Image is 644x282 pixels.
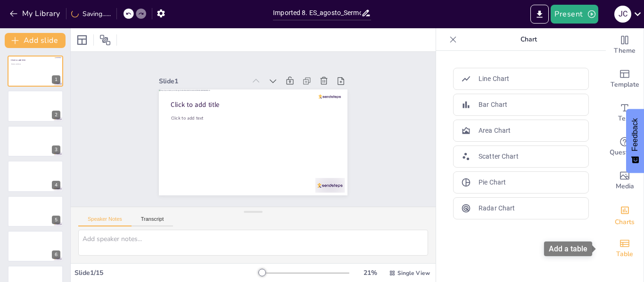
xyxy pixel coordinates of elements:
[11,59,25,62] span: Click to add title
[52,145,60,154] div: 3
[610,147,640,158] span: Questions
[616,181,634,192] span: Media
[52,216,60,224] div: 5
[74,268,259,277] div: Slide 1 / 15
[171,115,203,121] span: Click to add text
[52,111,60,119] div: 2
[99,34,111,46] span: Position
[479,126,511,136] p: Area Chart
[606,96,644,130] div: Add text boxes
[52,250,60,259] div: 6
[530,5,549,24] button: Export to PowerPoint
[52,75,60,84] div: 1
[606,232,644,266] div: Add a table
[606,28,644,62] div: Change the overall theme
[479,74,509,84] p: Line Chart
[171,100,220,109] span: Click to add title
[74,32,90,48] div: Layout
[8,56,63,87] div: https://cdn.sendsteps.com/images/logo/sendsteps_logo_white.pnghttps://cdn.sendsteps.com/images/lo...
[273,6,361,20] input: Insert title
[551,5,598,24] button: Present
[618,113,631,124] span: Text
[606,62,644,96] div: Add ready made slides
[359,268,381,277] div: 21 %
[71,9,111,18] div: Saving......
[8,90,63,121] div: https://cdn.sendsteps.com/images/logo/sendsteps_logo_white.pnghttps://cdn.sendsteps.com/images/lo...
[132,216,173,226] button: Transcript
[479,100,507,110] p: Bar Chart
[8,126,63,157] div: https://cdn.sendsteps.com/images/logo/sendsteps_logo_white.pnghttps://cdn.sendsteps.com/images/lo...
[606,164,644,198] div: Add images, graphics, shapes or video
[461,28,596,51] p: Chart
[626,109,644,173] button: Feedback - Show survey
[52,181,60,189] div: 4
[397,269,430,277] span: Single View
[78,216,132,226] button: Speaker Notes
[606,130,644,164] div: Get real-time input from your audience
[615,217,635,227] span: Charts
[614,46,636,56] span: Theme
[614,5,631,24] button: J C
[11,63,21,65] span: Click to add text
[616,249,633,259] span: Table
[544,242,592,256] div: Add a table
[614,6,631,23] div: J C
[7,6,64,21] button: My Library
[479,177,506,187] p: Pie Chart
[8,231,63,262] div: https://cdn.sendsteps.com/images/logo/sendsteps_logo_white.pnghttps://cdn.sendsteps.com/images/lo...
[611,80,639,90] span: Template
[606,198,644,232] div: Add charts and graphs
[5,33,66,48] button: Add slide
[479,203,515,213] p: Radar Chart
[8,196,63,227] div: https://cdn.sendsteps.com/images/logo/sendsteps_logo_white.pnghttps://cdn.sendsteps.com/images/lo...
[159,77,246,86] div: Slide 1
[8,161,63,192] div: https://cdn.sendsteps.com/images/logo/sendsteps_logo_white.pnghttps://cdn.sendsteps.com/images/lo...
[631,118,639,151] span: Feedback
[479,152,519,161] p: Scatter Chart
